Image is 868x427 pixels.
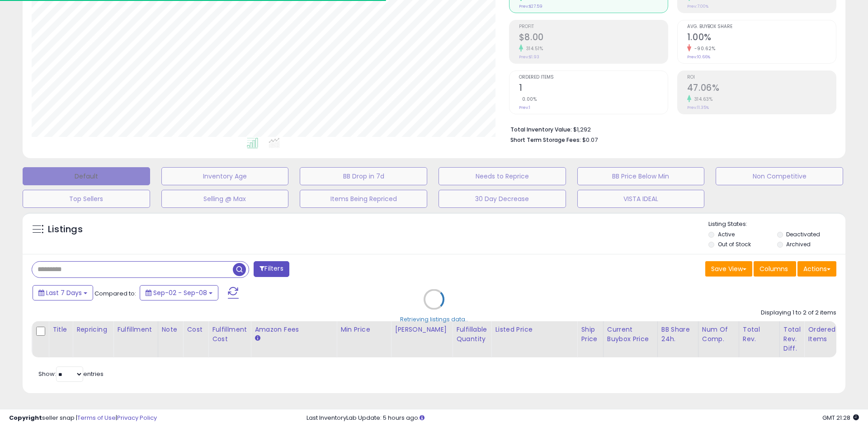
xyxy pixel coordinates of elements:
small: Prev: $1.93 [519,54,539,60]
button: BB Drop in 7d [300,167,427,185]
button: VISTA IDEAL [577,190,705,208]
button: Inventory Age [161,167,289,185]
h2: 1 [519,83,668,95]
button: Items Being Repriced [300,190,427,208]
small: Prev: 10.66% [687,54,710,60]
div: Retrieving listings data.. [400,315,468,323]
div: Last InventoryLab Update: 5 hours ago. [307,414,859,422]
span: $0.07 [582,136,598,144]
button: Needs to Reprice [439,167,566,185]
small: Prev: 7.00% [687,4,708,9]
button: BB Price Below Min [577,167,705,185]
small: Prev: 11.35% [687,105,709,110]
h2: 47.06% [687,83,836,95]
b: Short Term Storage Fees: [510,136,581,144]
button: Selling @ Max [161,190,289,208]
strong: Copyright [9,413,42,422]
span: 2025-09-16 21:28 GMT [822,413,859,422]
small: Prev: 1 [519,105,530,110]
li: $1,292 [510,123,830,134]
small: Prev: $27.59 [519,4,542,9]
b: Total Inventory Value: [510,126,572,133]
h2: 1.00% [687,32,836,44]
span: Avg. Buybox Share [687,24,836,29]
h2: $8.00 [519,32,668,44]
button: Non Competitive [716,167,843,185]
span: Ordered Items [519,75,668,80]
small: 314.63% [691,96,713,103]
div: seller snap | | [9,414,157,422]
button: 30 Day Decrease [439,190,566,208]
small: 314.51% [523,45,543,52]
span: Profit [519,24,668,29]
a: Terms of Use [77,413,116,422]
small: -90.62% [691,45,716,52]
small: 0.00% [519,96,537,103]
span: ROI [687,75,836,80]
button: Top Sellers [23,190,150,208]
a: Privacy Policy [117,413,157,422]
button: Default [23,167,150,185]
